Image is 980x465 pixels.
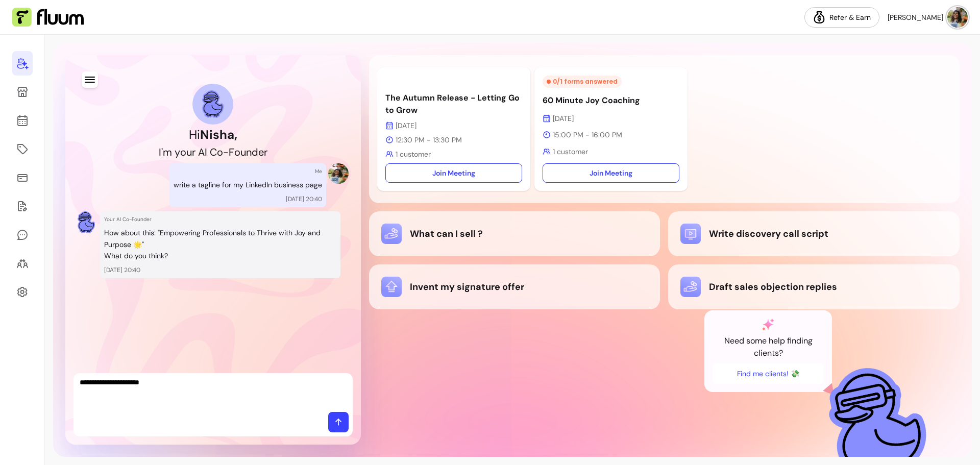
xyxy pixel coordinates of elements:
[198,145,205,159] div: A
[200,127,237,142] b: Nisha ,
[888,7,968,28] button: avatar[PERSON_NAME]
[104,250,336,262] p: What do you think?
[381,224,402,244] img: What can I sell ?
[217,145,223,159] div: o
[680,224,947,244] div: Write discovery call script
[12,80,33,104] a: Storefront
[189,127,237,143] h1: Hi
[12,165,33,190] a: Sales
[381,277,648,297] div: Invent my signature offer
[680,277,701,297] img: Draft sales objection replies
[543,130,679,140] p: 15:00 PM - 16:00 PM
[258,145,264,159] div: e
[159,145,267,159] h2: I'm your AI Co-Founder
[12,251,33,276] a: Clients
[315,167,322,175] p: Me
[12,8,84,27] img: Fluum Logo
[234,145,240,159] div: o
[804,7,879,28] a: Refer & Earn
[210,145,217,159] div: C
[543,113,679,124] p: [DATE]
[192,145,195,159] div: r
[174,179,322,191] p: write a tagline for my LinkedIn business page
[163,145,172,159] div: m
[186,145,192,159] div: u
[543,163,679,183] a: Join Meeting
[385,163,522,183] a: Join Meeting
[286,195,322,203] p: [DATE] 20:40
[12,223,33,247] a: My Messages
[180,145,186,159] div: o
[264,145,267,159] div: r
[229,145,234,159] div: F
[385,92,522,116] p: The Autumn Release - Letting Go to Grow
[104,215,336,223] p: Your AI Co-Founder
[888,12,943,22] span: [PERSON_NAME]
[713,363,824,384] button: Find me clients! 💸
[385,120,522,131] p: [DATE]
[223,145,229,159] div: -
[543,94,679,107] p: 60 Minute Joy Coaching
[175,145,180,159] div: y
[947,7,968,28] img: avatar
[328,163,349,184] img: Provider image
[104,266,336,274] p: [DATE] 20:40
[12,51,33,76] a: Home
[246,145,252,159] div: n
[12,108,33,133] a: Calendar
[385,149,522,159] p: 1 customer
[12,194,33,218] a: Forms
[252,145,258,159] div: d
[762,319,774,331] img: AI Co-Founder gradient star
[680,277,947,297] div: Draft sales objection replies
[80,377,347,408] textarea: Ask me anything...
[161,145,163,159] div: '
[713,335,824,359] p: Need some help finding clients?
[159,145,161,159] div: I
[543,146,679,157] p: 1 customer
[680,224,701,244] img: Write discovery call script
[202,90,224,117] img: AI Co-Founder avatar
[381,277,402,297] img: Invent my signature offer
[12,137,33,161] a: Offerings
[543,76,622,88] div: 0 / 1 forms answered
[104,227,336,251] p: How about this: "Empowering Professionals to Thrive with Joy and Purpose 🌟"
[240,145,246,159] div: u
[381,224,648,244] div: What can I sell ?
[78,211,95,233] img: AI Co-Founder avatar
[12,280,33,304] a: Settings
[205,145,207,159] div: I
[385,135,522,145] p: 12:30 PM - 13:30 PM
